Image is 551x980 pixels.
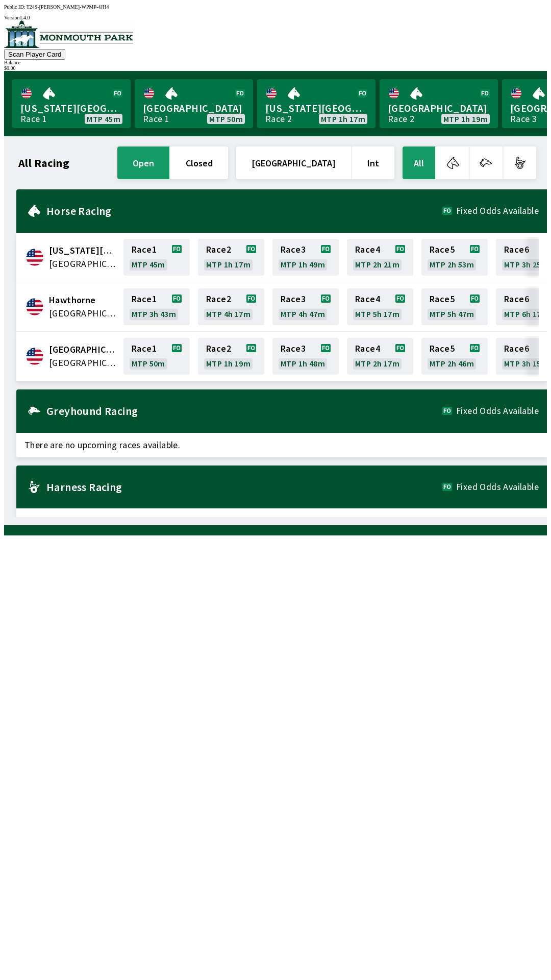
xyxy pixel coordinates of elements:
[198,338,264,375] a: Race2MTP 1h 19m
[443,115,488,123] span: MTP 1h 19m
[355,260,399,268] span: MTP 2h 21m
[4,20,133,48] img: venue logo
[347,288,413,325] a: Race4MTP 5h 17m
[18,159,69,167] h1: All Racing
[87,115,120,123] span: MTP 45m
[265,102,367,115] span: [US_STATE][GEOGRAPHIC_DATA]
[49,244,117,257] span: Delaware Park
[504,310,548,318] span: MTP 6h 17m
[388,115,414,123] div: Race 2
[380,79,498,128] a: [GEOGRAPHIC_DATA]Race 2MTP 1h 19m
[430,359,474,367] span: MTP 2h 46m
[123,239,190,276] a: Race1MTP 45m
[456,407,539,415] span: Fixed Odds Available
[49,307,117,320] span: United States
[206,246,231,254] span: Race 2
[272,239,339,276] a: Race3MTP 1h 49m
[132,359,165,367] span: MTP 50m
[49,293,117,307] span: Hawthorne
[117,146,169,179] button: open
[281,295,306,303] span: Race 3
[281,246,306,254] span: Race 3
[430,310,474,318] span: MTP 5h 47m
[132,246,157,254] span: Race 1
[352,146,394,179] button: Int
[421,239,488,276] a: Race5MTP 2h 53m
[143,102,245,115] span: [GEOGRAPHIC_DATA]
[430,345,455,353] span: Race 5
[4,49,65,60] button: Scan Player Card
[355,295,380,303] span: Race 4
[504,359,548,367] span: MTP 3h 15m
[135,79,253,128] a: [GEOGRAPHIC_DATA]Race 1MTP 50m
[504,295,529,303] span: Race 6
[265,115,292,123] div: Race 2
[4,60,547,65] div: Balance
[257,79,375,128] a: [US_STATE][GEOGRAPHIC_DATA]Race 2MTP 1h 17m
[16,433,547,457] span: There are no upcoming races available.
[236,146,351,179] button: [GEOGRAPHIC_DATA]
[430,246,455,254] span: Race 5
[206,359,251,367] span: MTP 1h 19m
[281,260,325,268] span: MTP 1h 49m
[355,345,380,353] span: Race 4
[355,359,399,367] span: MTP 2h 17m
[272,288,339,325] a: Race3MTP 4h 47m
[206,345,231,353] span: Race 2
[143,115,169,123] div: Race 1
[16,508,547,533] span: There are no upcoming races available.
[430,260,474,268] span: MTP 2h 53m
[421,288,488,325] a: Race5MTP 5h 47m
[20,102,122,115] span: [US_STATE][GEOGRAPHIC_DATA]
[198,288,264,325] a: Race2MTP 4h 17m
[510,115,537,123] div: Race 3
[49,343,117,356] span: Monmouth Park
[46,483,442,491] h2: Harness Racing
[456,483,539,491] span: Fixed Odds Available
[46,207,442,215] h2: Horse Racing
[403,146,435,179] button: All
[206,310,251,318] span: MTP 4h 17m
[347,338,413,375] a: Race4MTP 2h 17m
[281,310,325,318] span: MTP 4h 47m
[281,359,325,367] span: MTP 1h 48m
[504,246,529,254] span: Race 6
[209,115,243,123] span: MTP 50m
[46,407,442,415] h2: Greyhound Racing
[123,288,190,325] a: Race1MTP 3h 43m
[132,310,176,318] span: MTP 3h 43m
[421,338,488,375] a: Race5MTP 2h 46m
[347,239,413,276] a: Race4MTP 2h 21m
[132,345,157,353] span: Race 1
[504,260,548,268] span: MTP 3h 25m
[12,79,131,128] a: [US_STATE][GEOGRAPHIC_DATA]Race 1MTP 45m
[20,115,47,123] div: Race 1
[355,310,399,318] span: MTP 5h 17m
[4,4,547,10] div: Public ID:
[198,239,264,276] a: Race2MTP 1h 17m
[27,4,109,10] span: T24S-[PERSON_NAME]-WPMP-4JH4
[49,356,117,370] span: United States
[206,260,251,268] span: MTP 1h 17m
[321,115,365,123] span: MTP 1h 17m
[132,260,165,268] span: MTP 45m
[388,102,490,115] span: [GEOGRAPHIC_DATA]
[355,246,380,254] span: Race 4
[170,146,228,179] button: closed
[272,338,339,375] a: Race3MTP 1h 48m
[4,15,547,20] div: Version 1.4.0
[49,257,117,271] span: United States
[4,65,547,71] div: $ 0.00
[456,207,539,215] span: Fixed Odds Available
[504,345,529,353] span: Race 6
[206,295,231,303] span: Race 2
[132,295,157,303] span: Race 1
[430,295,455,303] span: Race 5
[123,338,190,375] a: Race1MTP 50m
[281,345,306,353] span: Race 3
